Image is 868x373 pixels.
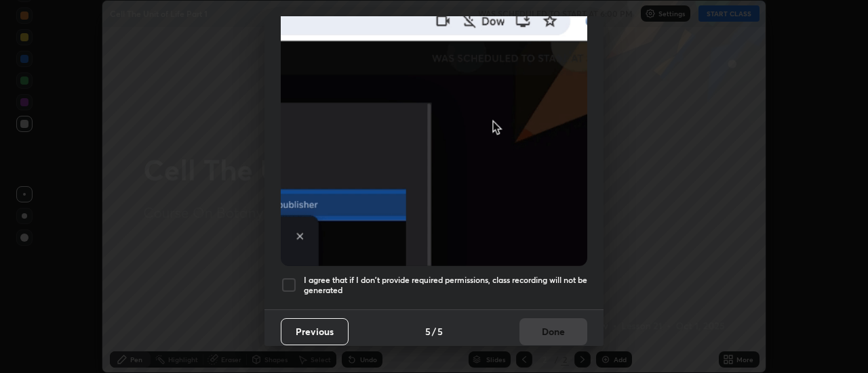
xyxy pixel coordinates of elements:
h4: 5 [437,324,443,338]
h4: / [432,324,436,338]
h5: I agree that if I don't provide required permissions, class recording will not be generated [304,275,587,296]
button: Previous [281,318,349,345]
h4: 5 [425,324,431,338]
